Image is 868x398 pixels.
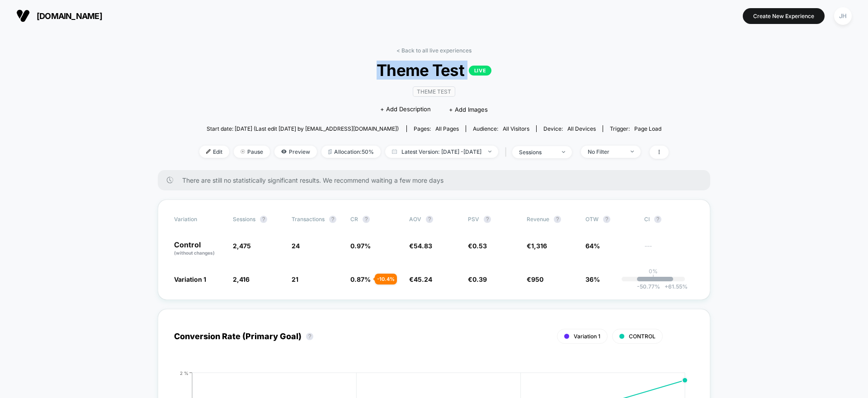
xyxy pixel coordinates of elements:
[468,275,487,283] span: €
[260,216,267,223] button: ?
[468,242,487,250] span: €
[233,275,250,283] span: 2,416
[649,268,658,275] p: 0%
[199,146,229,158] span: Edit
[413,86,455,97] span: Theme Test
[207,125,399,132] span: Start date: [DATE] (Last edit [DATE] by [EMAIL_ADDRESS][DOMAIN_NAME])
[527,275,543,283] span: €
[536,125,603,132] span: Device:
[484,216,491,223] button: ?
[503,146,512,159] span: |
[585,275,600,283] span: 36%
[634,125,661,132] span: Page Load
[274,146,317,158] span: Preview
[409,242,432,250] span: €
[610,125,661,132] div: Trigger:
[554,216,561,223] button: ?
[527,216,549,223] span: Revenue
[426,216,433,223] button: ?
[588,148,624,155] div: No Filter
[363,216,370,223] button: ?
[603,216,610,223] button: ?
[472,275,487,283] span: 0.39
[629,333,656,340] span: CONTROL
[531,242,547,250] span: 1,316
[409,216,421,223] span: AOV
[414,125,459,132] div: Pages:
[503,125,529,132] span: All Visitors
[14,9,105,23] button: [DOMAIN_NAME]
[449,106,488,113] span: + Add Images
[637,283,660,290] span: -50.77 %
[665,283,668,290] span: +
[527,242,547,250] span: €
[414,275,432,283] span: 45.24
[234,146,270,158] span: Pause
[233,216,255,223] span: Sessions
[409,275,432,283] span: €
[392,149,397,154] img: calendar
[233,242,251,250] span: 2,475
[834,7,852,25] div: JH
[329,216,336,223] button: ?
[292,216,325,223] span: Transactions
[321,146,381,158] span: Allocation: 50%
[531,275,543,283] span: 950
[472,242,487,250] span: 0.53
[37,11,102,21] span: [DOMAIN_NAME]
[223,61,645,80] span: Theme Test
[350,275,371,283] span: 0.87 %
[180,370,189,375] tspan: 2 %
[385,146,498,158] span: Latest Version: [DATE] - [DATE]
[562,151,565,153] img: end
[644,243,694,256] span: ---
[473,125,529,132] div: Audience:
[350,242,371,250] span: 0.97 %
[435,125,459,132] span: all pages
[519,149,555,156] div: sessions
[292,242,300,250] span: 24
[644,216,694,223] span: CI
[306,333,313,340] button: ?
[652,275,654,281] p: |
[292,275,298,283] span: 21
[743,8,825,24] button: Create New Experience
[375,274,397,284] div: - 10.4 %
[174,250,215,256] span: (without changes)
[380,105,431,114] span: + Add Description
[488,151,491,152] img: end
[396,47,472,54] a: < Back to all live experiences
[174,216,224,223] span: Variation
[174,241,224,256] p: Control
[585,242,600,250] span: 64%
[654,216,661,223] button: ?
[831,7,854,25] button: JH
[414,242,432,250] span: 54.83
[174,275,206,283] span: Variation 1
[350,216,358,223] span: CR
[468,216,479,223] span: PSV
[328,149,332,154] img: rebalance
[182,176,692,184] span: There are still no statistically significant results. We recommend waiting a few more days
[469,66,491,76] p: LIVE
[567,125,596,132] span: all devices
[206,149,211,154] img: edit
[660,283,688,290] span: 61.55 %
[574,333,600,340] span: Variation 1
[16,9,30,23] img: Visually logo
[631,151,634,152] img: end
[585,216,635,223] span: OTW
[241,149,245,154] img: end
